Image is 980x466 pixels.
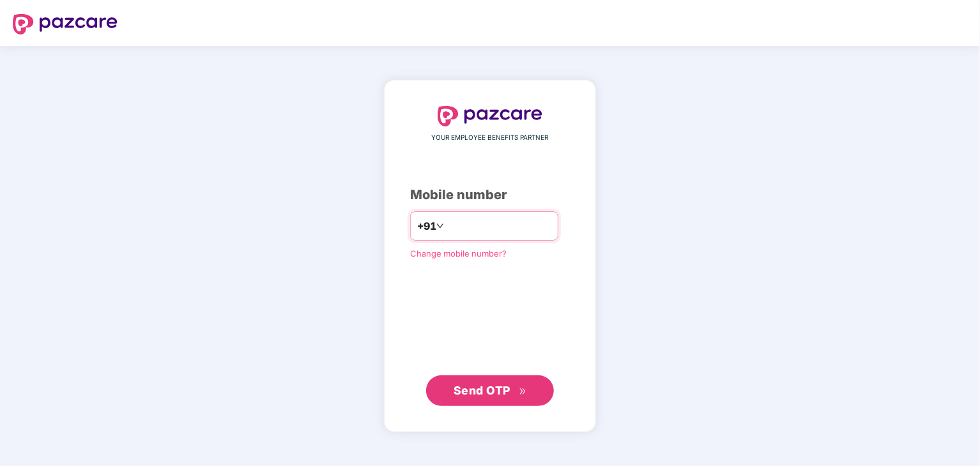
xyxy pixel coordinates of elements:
[417,218,436,234] span: +91
[436,222,444,230] span: down
[438,106,542,126] img: logo
[426,375,554,406] button: Send OTPdouble-right
[410,185,570,205] div: Mobile number
[432,133,549,143] span: YOUR EMPLOYEE BENEFITS PARTNER
[454,384,510,397] span: Send OTP
[519,387,527,396] span: double-right
[13,14,118,34] img: logo
[410,248,507,259] a: Change mobile number?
